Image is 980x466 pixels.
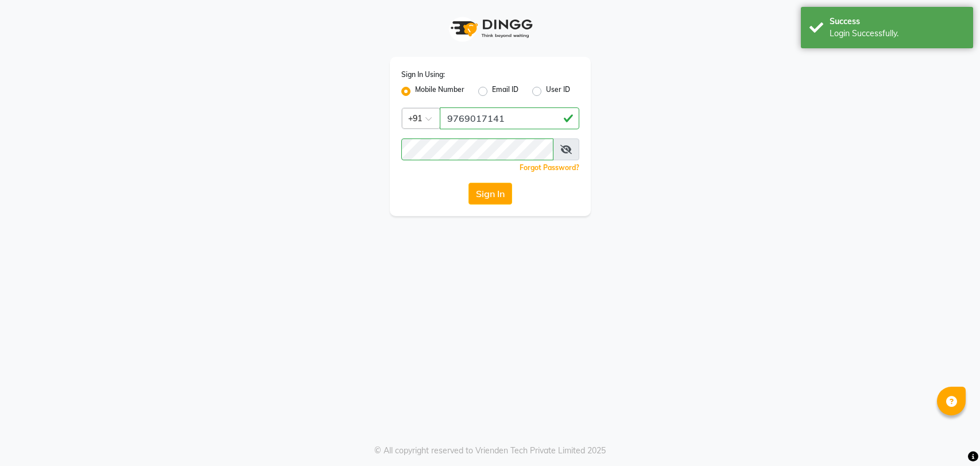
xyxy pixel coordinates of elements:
label: User ID [546,84,570,98]
input: Username [440,107,579,129]
div: Success [830,16,964,28]
button: Sign In [468,183,512,205]
a: Forgot Password? [520,163,579,172]
iframe: chat widget [932,420,969,455]
label: Mobile Number [415,84,464,98]
label: Email ID [492,84,518,98]
input: Username [401,138,553,160]
div: Login Successfully. [830,28,964,40]
label: Sign In Using: [401,70,445,80]
img: logo1.svg [444,11,536,45]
